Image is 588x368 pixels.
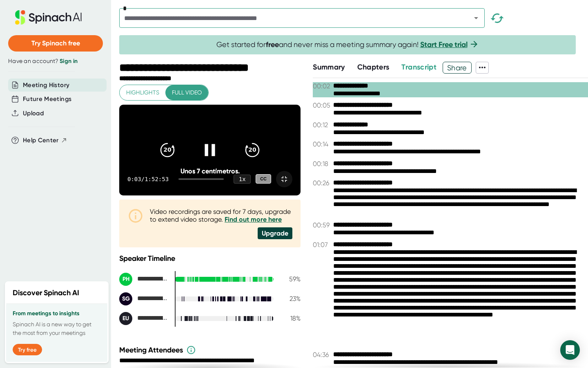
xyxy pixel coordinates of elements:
div: 0:03 / 1:52:53 [127,176,169,182]
div: Video recordings are saved for 7 days, upgrade to extend video storage. [150,208,292,223]
span: 04:36 [313,351,331,359]
b: free [266,40,279,49]
div: PH [119,273,132,286]
h2: Discover Spinach AI [13,287,79,298]
div: Unos 7 centímetros. [137,167,282,175]
button: Highlights [120,85,166,100]
span: Full video [172,88,202,98]
a: Start Free trial [420,40,468,49]
button: Help Center [23,136,67,145]
span: 00:18 [313,160,331,168]
button: Chapters [357,62,390,73]
a: Sign in [60,58,78,65]
div: 18 % [280,314,301,322]
button: Share [443,62,472,74]
div: 59 % [280,275,301,283]
div: Erick Umanchuk [119,312,168,325]
span: 00:59 [313,221,331,229]
span: Help Center [23,136,59,145]
span: 00:14 [313,140,331,148]
h3: From meetings to insights [13,310,101,317]
div: CC [256,174,271,184]
span: 00:12 [313,121,331,129]
button: Summary [313,62,345,73]
span: Chapters [357,63,390,72]
div: Speaker Timeline [119,254,301,263]
div: 23 % [280,295,301,303]
button: Try Spinach free [8,35,103,52]
a: Find out more here [225,215,282,223]
div: Meeting Attendees [119,345,303,355]
button: Meeting History [23,81,69,90]
div: Sidney Garcia [119,292,168,305]
span: 00:02 [313,82,331,90]
span: Get started for and never miss a meeting summary again! [216,40,479,49]
p: Spinach AI is a new way to get the most from your meetings [13,320,101,337]
span: 00:05 [313,101,331,109]
button: Try free [13,344,42,355]
span: 00:26 [313,179,331,187]
span: Try Spinach free [31,39,80,47]
div: Pablo Casas de la Huerta [119,273,168,286]
button: Future Meetings [23,94,71,104]
span: Share [443,61,471,75]
div: Open Intercom Messenger [560,340,580,360]
div: SG [119,292,132,305]
span: Transcript [401,63,437,72]
span: Summary [313,63,345,72]
button: Open [470,12,482,24]
div: Upgrade [258,227,292,239]
button: Full video [165,85,208,100]
button: Transcript [401,62,437,73]
div: EU [119,312,132,325]
div: 1 x [234,175,251,184]
span: Highlights [126,88,159,98]
span: 01:07 [313,241,331,249]
div: Have an account? [8,58,103,65]
button: Upload [23,109,44,118]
